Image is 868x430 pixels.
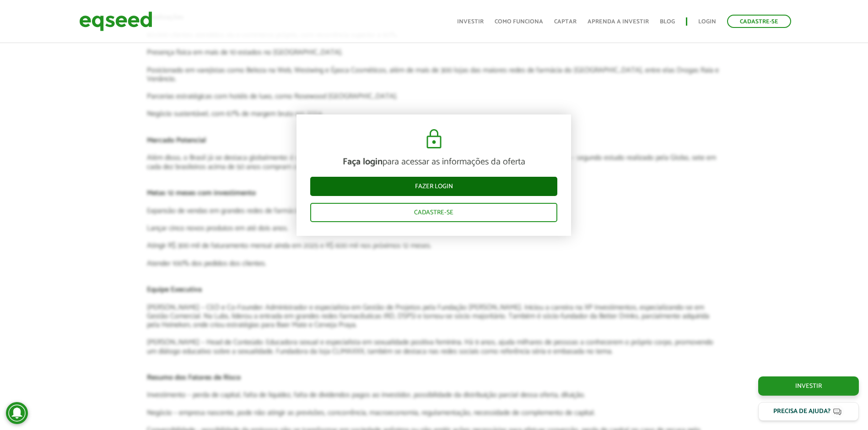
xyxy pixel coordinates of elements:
[758,376,859,396] a: Investir
[457,19,484,25] a: Investir
[310,203,557,222] a: Cadastre-se
[310,177,557,196] a: Fazer login
[343,154,383,169] strong: Faça login
[660,19,675,25] a: Blog
[423,128,445,150] img: cadeado.svg
[588,19,649,25] a: Aprenda a investir
[495,19,543,25] a: Como funciona
[727,15,791,28] a: Cadastre-se
[554,19,577,25] a: Captar
[310,157,557,168] p: para acessar as informações da oferta
[698,19,716,25] a: Login
[79,9,152,33] img: EqSeed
